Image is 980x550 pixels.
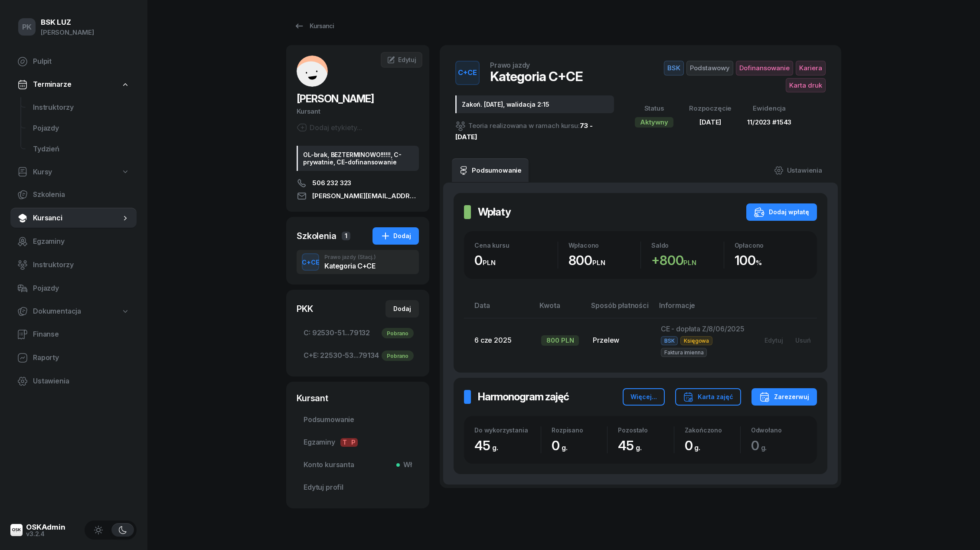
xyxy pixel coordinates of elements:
small: g. [761,443,767,452]
div: Usuń [795,337,811,344]
button: C+CE [455,61,480,85]
div: Więcej... [630,392,657,402]
span: Faktura imienna [661,348,707,357]
span: Egzaminy [304,437,412,448]
a: Tydzień [26,139,137,160]
div: Pobrano [382,328,414,338]
span: Instruktorzy [33,102,130,113]
span: Terminarze [33,79,71,90]
span: 6 cze 2025 [474,336,511,344]
a: Raporty [10,347,137,368]
div: Teoria realizowana w ramach kursu: [455,120,614,143]
div: Wpłacono [568,242,641,249]
span: + [651,252,660,268]
small: PLN [592,259,605,267]
span: Kursanci [33,213,121,224]
span: Raporty [33,352,130,363]
span: [PERSON_NAME][EMAIL_ADDRESS][DOMAIN_NAME] [312,191,419,201]
span: [DATE] [699,118,721,126]
a: Edytuj [381,52,422,68]
small: g. [636,443,642,452]
a: EgzaminyTP [297,432,419,453]
button: Dodaj etykiety... [297,122,362,133]
small: % [756,259,762,267]
button: Zarezerwuj [751,388,817,406]
span: Dokumentacja [33,306,81,317]
a: Szkolenia [10,184,137,205]
span: 0 [685,438,705,453]
span: Pojazdy [33,123,130,134]
div: 800 [651,252,724,268]
a: Podsumowanie [452,158,529,183]
div: Kategoria C+CE [324,262,376,269]
a: Pojazdy [10,278,137,299]
small: PLN [483,259,496,267]
button: C+CE [302,253,319,271]
span: P [349,438,358,447]
span: Kursy [33,167,52,178]
span: Podsumowanie [304,414,412,426]
span: 506 232 323 [312,178,351,188]
small: g. [694,443,700,452]
div: Prawo jazdy [490,62,530,69]
div: Rozpisano [552,426,607,434]
div: Dodaj [393,304,411,314]
div: Karta zajęć [683,392,733,402]
a: Dokumentacja [10,301,137,321]
a: Pojazdy [26,118,137,139]
span: C+E: [304,350,318,361]
button: Karta zajęć [675,388,741,406]
div: Kursanci [294,21,334,31]
a: Ustawienia [767,158,829,183]
div: 11/2023 #1543 [747,117,791,128]
small: g. [562,443,568,452]
small: PLN [683,259,696,267]
th: Data [464,300,534,318]
span: Konto kursanta [304,459,412,471]
span: CE - dopłata Z/8/06/2025 [661,324,745,333]
span: Pulpit [33,56,130,67]
a: Edytuj profil [297,477,419,498]
a: Kursanci [286,17,342,35]
div: Opłacono [735,242,807,249]
a: Finanse [10,324,137,345]
div: Kursant [297,392,419,404]
span: Tydzień [33,144,130,155]
a: Egzaminy [10,231,137,252]
span: 1 [342,232,350,240]
span: Księgowa [680,336,712,345]
span: 45 [618,438,646,453]
span: [PERSON_NAME] [297,92,374,105]
span: Edytuj [398,56,416,63]
div: PKK [297,303,313,315]
a: Ustawienia [10,371,137,392]
span: Ustawienia [33,376,130,387]
span: Karta druk [786,78,826,93]
div: Rozpoczęcie [689,103,732,114]
img: logo-xs@2x.png [10,524,23,536]
div: Aktywny [635,117,673,128]
span: 0 [552,438,572,453]
span: Instruktorzy [33,259,130,271]
span: PK [22,23,32,31]
button: Edytuj [758,333,789,347]
div: Cena kursu [474,242,558,249]
span: Finanse [33,329,130,340]
a: 506 232 323 [297,178,419,188]
div: C+CE [454,65,480,80]
button: C+CEPrawo jazdy(Stacj.)Kategoria C+CE [297,250,419,274]
a: Terminarze [10,75,137,95]
button: Dodaj [372,227,419,245]
button: Usuń [789,333,817,347]
small: g. [492,443,498,452]
span: Wł [400,459,412,471]
div: Edytuj [764,337,783,344]
div: 100 [735,252,807,268]
span: 45 [474,438,502,453]
span: C: [304,327,310,339]
div: Do wykorzystania [474,426,541,434]
button: Dodaj [385,300,419,318]
div: 800 PLN [541,335,579,346]
a: Podsumowanie [297,409,419,430]
a: Kursy [10,162,137,182]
